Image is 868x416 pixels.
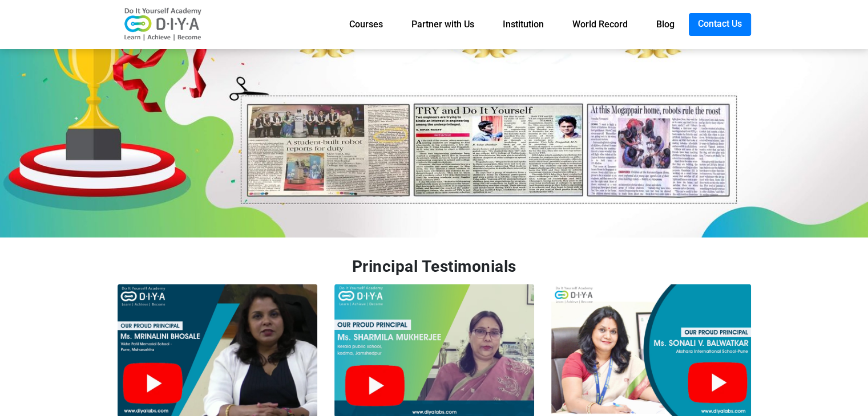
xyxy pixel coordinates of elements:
[109,255,760,279] div: Principal Testimonials
[488,13,558,36] a: Institution
[642,13,689,36] a: Blog
[335,13,397,36] a: Courses
[558,13,642,36] a: World Record
[397,13,488,36] a: Partner with Us
[689,13,751,36] a: Contact Us
[118,7,209,42] img: logo-v2.png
